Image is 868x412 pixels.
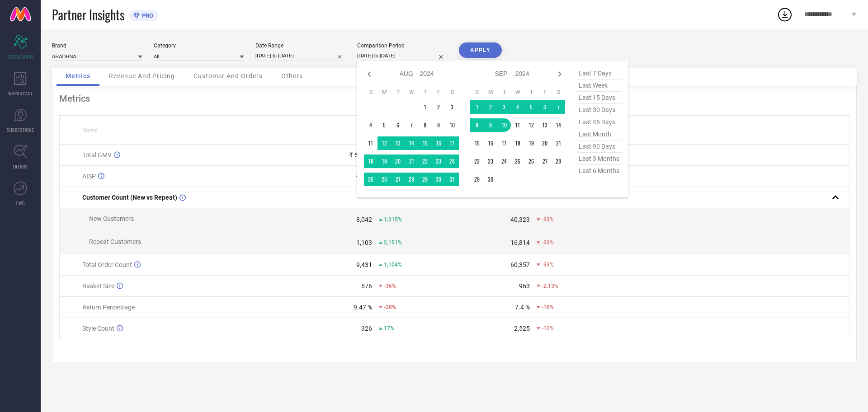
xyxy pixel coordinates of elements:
[384,325,394,332] span: 17%
[52,5,124,24] span: Partner Insights
[432,136,445,150] td: Fri Aug 16 2024
[576,104,622,116] span: last 30 days
[405,154,418,168] td: Wed Aug 21 2024
[193,72,263,80] span: Customer And Orders
[418,154,432,168] td: Thu Aug 22 2024
[576,140,622,153] span: last 90 days
[519,282,530,290] div: 963
[542,325,554,332] span: -12%
[154,42,244,49] div: Category
[484,118,497,132] td: Mon Sep 09 2024
[514,325,530,332] div: 2,525
[542,283,558,289] span: -2.13%
[391,136,405,150] td: Tue Aug 13 2024
[470,136,484,150] td: Sun Sep 15 2024
[361,325,372,332] div: 326
[384,239,402,246] span: 2,151%
[354,304,372,311] div: 9.47 %
[497,89,511,96] th: Tuesday
[445,136,459,150] td: Sat Aug 17 2024
[497,118,511,132] td: Tue Sep 10 2024
[405,173,418,186] td: Wed Aug 28 2024
[445,118,459,132] td: Sat Aug 10 2024
[391,118,405,132] td: Tue Aug 06 2024
[524,100,538,114] td: Thu Sep 05 2024
[497,136,511,150] td: Tue Sep 17 2024
[538,89,552,96] th: Friday
[459,42,502,58] button: APPLY
[552,100,565,114] td: Sat Sep 07 2024
[432,173,445,186] td: Fri Aug 30 2024
[484,100,497,114] td: Mon Sep 02 2024
[484,136,497,150] td: Mon Sep 16 2024
[364,89,377,96] th: Sunday
[554,69,565,80] div: Next month
[377,154,391,168] td: Mon Aug 19 2024
[361,282,372,290] div: 576
[538,154,552,168] td: Fri Sep 27 2024
[7,53,34,60] span: SCORECARDS
[510,261,530,268] div: 60,357
[82,173,96,180] span: AISP
[82,304,135,311] span: Return Percentage
[357,42,448,49] div: Comparison Period
[432,89,445,96] th: Friday
[357,51,448,61] input: Select comparison period
[432,100,445,114] td: Fri Aug 02 2024
[391,173,405,186] td: Tue Aug 27 2024
[542,304,554,310] span: -16%
[364,154,377,168] td: Sun Aug 18 2024
[377,136,391,150] td: Mon Aug 12 2024
[576,153,622,165] span: last 3 months
[777,6,793,23] div: Open download list
[576,67,622,80] span: last 7 days
[470,100,484,114] td: Sun Sep 01 2024
[356,239,372,246] div: 1,103
[418,136,432,150] td: Thu Aug 15 2024
[511,136,524,150] td: Wed Sep 18 2024
[445,100,459,114] td: Sat Aug 03 2024
[542,239,554,246] span: -33%
[140,12,153,19] span: PRO
[511,118,524,132] td: Wed Sep 11 2024
[470,154,484,168] td: Sun Sep 22 2024
[511,100,524,114] td: Wed Sep 04 2024
[484,154,497,168] td: Mon Sep 23 2024
[445,154,459,168] td: Sat Aug 24 2024
[445,173,459,186] td: Sat Aug 31 2024
[364,69,375,80] div: Previous month
[356,173,372,180] div: ₹ 533
[66,72,90,80] span: Metrics
[391,154,405,168] td: Tue Aug 20 2024
[82,194,177,201] span: Customer Count (New vs Repeat)
[552,154,565,168] td: Sat Sep 28 2024
[16,200,25,206] span: FWD
[82,261,132,268] span: Total Order Count
[484,173,497,186] td: Mon Sep 30 2024
[538,136,552,150] td: Fri Sep 20 2024
[391,89,405,96] th: Tuesday
[8,90,33,97] span: WORKSPACE
[470,173,484,186] td: Sun Sep 29 2024
[82,325,114,332] span: Style Count
[511,89,524,96] th: Wednesday
[524,89,538,96] th: Thursday
[364,118,377,132] td: Sun Aug 04 2024
[377,89,391,96] th: Monday
[432,154,445,168] td: Fri Aug 23 2024
[405,118,418,132] td: Wed Aug 07 2024
[524,154,538,168] td: Thu Sep 26 2024
[552,118,565,132] td: Sat Sep 14 2024
[384,304,396,310] span: -28%
[418,118,432,132] td: Thu Aug 08 2024
[515,304,530,311] div: 7.4 %
[538,100,552,114] td: Fri Sep 06 2024
[364,136,377,150] td: Sun Aug 11 2024
[255,42,346,49] div: Date Range
[356,216,372,223] div: 8,042
[552,136,565,150] td: Sat Sep 21 2024
[538,118,552,132] td: Fri Sep 13 2024
[89,238,141,245] span: Repeat Customers
[59,93,849,104] div: Metrics
[349,151,372,159] div: ₹ 54.3 L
